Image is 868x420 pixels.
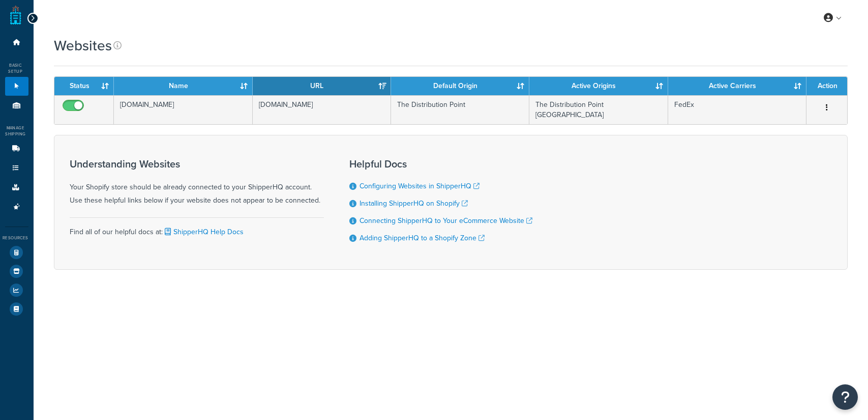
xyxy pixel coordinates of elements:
a: Connecting ShipperHQ to Your eCommerce Website [360,215,532,226]
th: Active Origins: activate to sort column ascending [529,77,668,95]
div: Your Shopify store should be already connected to your ShipperHQ account. Use these helpful links... [70,158,324,207]
a: ShipperHQ Help Docs [163,227,244,237]
div: Find all of our helpful docs at: [70,217,324,239]
li: Shipping Rules [5,159,28,178]
li: Origins [5,96,28,115]
a: Adding ShipperHQ to a Shopify Zone [360,233,485,243]
li: Dashboard [5,33,28,52]
li: Boxes [5,178,28,197]
a: ShipperHQ Home [10,5,21,25]
td: [DOMAIN_NAME] [253,95,391,124]
h3: Helpful Docs [349,158,532,170]
th: Action [806,77,847,95]
li: Advanced Features [5,198,28,216]
li: Marketplace [5,262,28,281]
th: Status: activate to sort column ascending [54,77,114,95]
td: The Distribution Point [GEOGRAPHIC_DATA] [529,95,668,124]
td: FedEx [668,95,806,124]
li: Analytics [5,281,28,299]
h3: Understanding Websites [70,158,324,170]
th: Active Carriers: activate to sort column ascending [668,77,806,95]
th: URL: activate to sort column ascending [253,77,391,95]
th: Name: activate to sort column ascending [114,77,252,95]
li: Websites [5,77,28,96]
th: Default Origin: activate to sort column ascending [391,77,529,95]
a: Installing ShipperHQ on Shopify [360,198,468,209]
li: Carriers [5,139,28,158]
h1: Websites [54,36,112,55]
td: [DOMAIN_NAME] [114,95,252,124]
li: Help Docs [5,300,28,318]
li: Test Your Rates [5,243,28,262]
a: Configuring Websites in ShipperHQ [360,181,480,191]
td: The Distribution Point [391,95,529,124]
button: Open Resource Center [832,384,858,410]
